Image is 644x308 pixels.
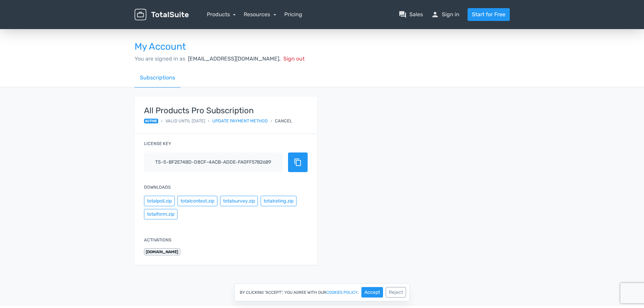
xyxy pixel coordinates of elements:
label: Activations [144,237,171,243]
h3: My Account [135,42,510,52]
a: Resources [244,11,276,18]
button: totalform.zip [144,209,177,219]
button: Reject [386,287,406,298]
span: active [144,119,159,123]
span: content_copy [294,158,302,166]
button: content_copy [288,152,308,172]
a: Products [207,11,236,18]
button: totalrating.zip [261,196,296,206]
a: Pricing [284,10,302,19]
span: • [161,118,163,124]
button: Accept [361,287,383,298]
span: person [431,10,439,19]
button: totalpoll.zip [144,196,175,206]
button: totalcontest.zip [177,196,217,206]
label: License key [144,140,171,147]
span: You are signed in as [135,55,185,62]
a: personSign in [431,10,459,19]
span: • [270,118,272,124]
label: Downloads [144,184,171,190]
a: cookies policy [326,290,358,294]
button: totalsurvey.zip [220,196,258,206]
a: Subscriptions [135,68,181,88]
span: • [208,118,210,124]
a: question_answerSales [399,10,423,19]
div: By clicking "Accept", you agree with our . [234,283,410,301]
span: Sign out [283,55,305,62]
span: [DOMAIN_NAME] [144,248,181,255]
img: TotalSuite for WordPress [135,9,189,21]
div: Cancel [275,118,292,124]
a: Start for Free [468,8,510,21]
span: Valid until [DATE] [165,118,205,124]
span: question_answer [399,10,407,19]
a: Update payment method [212,118,268,124]
span: [EMAIL_ADDRESS][DOMAIN_NAME], [188,55,281,62]
strong: All Products Pro Subscription [144,106,292,115]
